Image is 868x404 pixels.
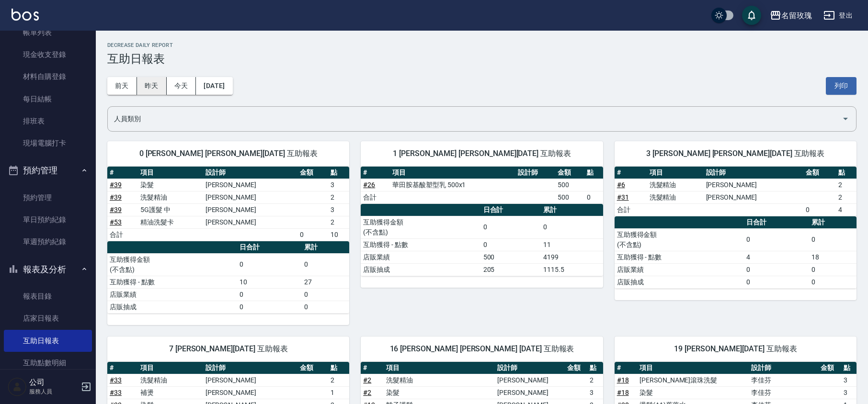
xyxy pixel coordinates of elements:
[328,191,349,203] td: 2
[584,167,603,179] th: 點
[617,389,629,396] a: #18
[203,386,297,399] td: [PERSON_NAME]
[4,187,92,209] a: 預約管理
[615,276,744,288] td: 店販抽成
[138,203,203,216] td: 5G護髮 中
[110,193,122,201] a: #39
[119,149,338,158] span: 0 [PERSON_NAME] [PERSON_NAME][DATE] 互助報表
[744,263,809,276] td: 0
[361,167,603,204] table: a dense table
[138,167,203,179] th: 項目
[361,238,480,251] td: 互助獲得 - 點數
[384,386,495,399] td: 染髮
[4,132,92,154] a: 現場電腦打卡
[615,216,857,289] table: a dense table
[744,216,809,229] th: 日合計
[809,228,857,251] td: 0
[481,263,541,276] td: 205
[328,216,349,228] td: 2
[781,10,812,22] div: 名留玫瑰
[297,167,328,179] th: 金額
[107,241,349,314] table: a dense table
[541,238,603,251] td: 11
[744,276,809,288] td: 0
[361,191,390,203] td: 合計
[637,362,749,374] th: 項目
[704,179,804,191] td: [PERSON_NAME]
[704,167,804,179] th: 設計師
[361,362,383,374] th: #
[4,330,92,352] a: 互助日報表
[541,216,603,238] td: 0
[110,389,122,396] a: #33
[363,376,371,384] a: #2
[384,362,495,374] th: 項目
[4,307,92,329] a: 店家日報表
[138,191,203,203] td: 洗髮精油
[361,167,390,179] th: #
[203,374,297,386] td: [PERSON_NAME]
[541,204,603,216] th: 累計
[4,257,92,282] button: 報表及分析
[110,181,122,189] a: #39
[384,374,495,386] td: 洗髮精油
[361,251,480,263] td: 店販業績
[4,209,92,231] a: 單日預約紀錄
[107,362,138,374] th: #
[836,167,857,179] th: 點
[615,251,744,263] td: 互助獲得 - 點數
[617,376,629,384] a: #18
[515,167,555,179] th: 設計師
[615,167,647,179] th: #
[838,111,853,126] button: Open
[820,7,857,24] button: 登出
[809,276,857,288] td: 0
[615,228,744,251] td: 互助獲得金額 (不含點)
[4,352,92,374] a: 互助點數明細
[363,389,371,396] a: #2
[302,241,349,254] th: 累計
[107,77,137,95] button: 前天
[237,241,302,254] th: 日合計
[809,216,857,229] th: 累計
[617,181,625,189] a: #6
[647,191,704,203] td: 洗髮精油
[495,362,564,374] th: 設計師
[836,191,857,203] td: 2
[297,362,328,374] th: 金額
[297,228,328,241] td: 0
[107,228,138,241] td: 合計
[617,193,629,201] a: #31
[541,263,603,276] td: 1115.5
[29,387,78,396] p: 服務人員
[237,253,302,276] td: 0
[328,228,349,241] td: 10
[361,204,603,276] table: a dense table
[328,167,349,179] th: 點
[4,158,92,183] button: 預約管理
[836,203,857,216] td: 4
[803,203,836,216] td: 0
[107,288,237,301] td: 店販業績
[11,9,39,21] img: Logo
[749,362,818,374] th: 設計師
[328,203,349,216] td: 3
[647,179,704,191] td: 洗髮精油
[587,362,603,374] th: 點
[541,251,603,263] td: 4199
[766,6,816,25] button: 名留玫瑰
[481,251,541,263] td: 500
[361,263,480,276] td: 店販抽成
[237,288,302,301] td: 0
[29,378,78,387] h5: 公司
[637,374,749,386] td: [PERSON_NAME]滾珠洗髮
[107,52,857,66] h3: 互助日報表
[107,167,349,241] table: a dense table
[555,191,584,203] td: 500
[302,301,349,313] td: 0
[390,167,515,179] th: 項目
[196,77,232,95] button: [DATE]
[302,288,349,301] td: 0
[138,216,203,228] td: 精油洗髮卡
[626,344,845,354] span: 19 [PERSON_NAME][DATE] 互助報表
